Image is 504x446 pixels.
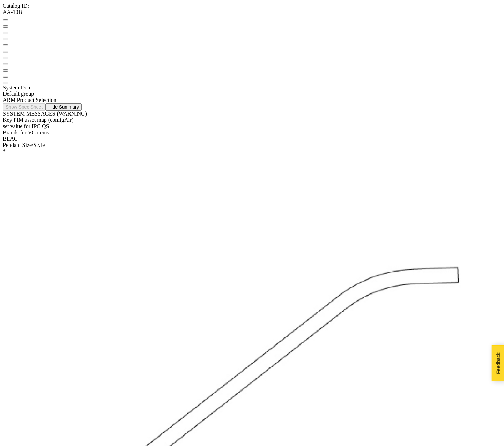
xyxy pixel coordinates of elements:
[3,123,501,129] div: set value for IPC QS
[3,142,501,155] div: Pendant Size/Style
[3,103,45,111] button: Show Spec Sheet
[3,136,501,142] div: BEAC
[3,117,501,123] div: Key PIM asset map (configAir)
[3,91,501,97] div: Default group
[3,129,501,142] div: Brands for VC items
[3,84,501,91] div: System: Demo
[3,97,501,103] div: ARM Product Selection
[3,111,501,117] div: SYSTEM MESSAGES (WARNING)
[3,3,501,9] div: Catalog ID:
[45,103,82,111] button: Hide Summary
[3,9,501,15] div: AA-10B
